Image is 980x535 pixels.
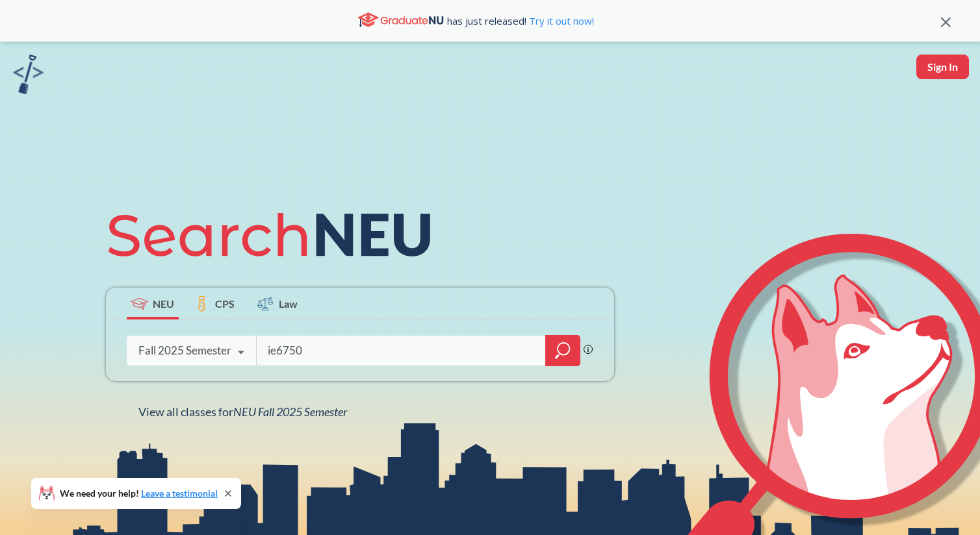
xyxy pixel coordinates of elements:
span: Law [279,296,298,311]
span: We need your help! [60,489,218,498]
button: Sign In [916,55,969,79]
div: Fall 2025 Semester [138,343,231,358]
svg: magnifying glass [555,342,571,360]
span: CPS [215,296,235,311]
img: sandbox logo [13,55,44,94]
span: NEU [153,296,174,311]
a: Leave a testimonial [141,488,218,499]
span: NEU Fall 2025 Semester [233,404,347,419]
a: sandbox logo [13,55,44,98]
span: has just released! [447,14,594,28]
span: View all classes for [138,404,347,419]
div: magnifying glass [545,335,580,366]
input: Class, professor, course number, "phrase" [266,337,537,364]
a: Try it out now! [526,14,594,27]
